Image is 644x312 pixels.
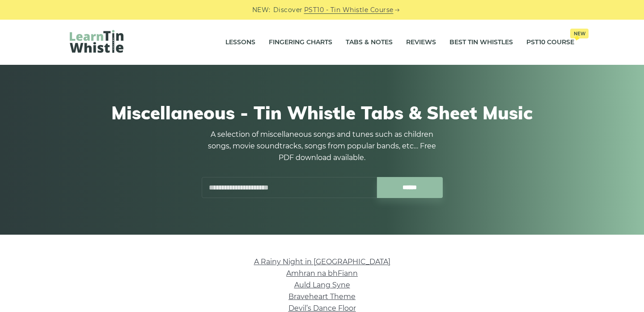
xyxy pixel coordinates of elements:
[294,281,350,289] a: Auld Lang Syne
[346,31,393,54] a: Tabs & Notes
[201,129,443,164] p: A selection of miscellaneous songs and tunes such as children songs, movie soundtracks, songs fro...
[254,257,390,266] a: A Rainy Night in [GEOGRAPHIC_DATA]
[269,31,332,54] a: Fingering Charts
[225,31,255,54] a: Lessons
[70,30,123,53] img: LearnTinWhistle.com
[570,29,589,38] span: New
[449,31,513,54] a: Best Tin Whistles
[406,31,436,54] a: Reviews
[286,269,358,278] a: Amhran na bhFiann
[288,292,356,301] a: Braveheart Theme
[70,102,574,123] h1: Miscellaneous - Tin Whistle Tabs & Sheet Music
[526,31,574,54] a: PST10 CourseNew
